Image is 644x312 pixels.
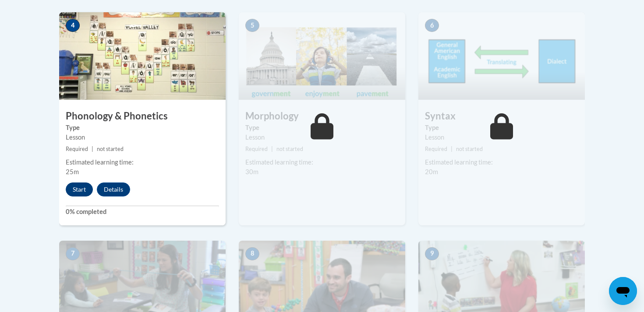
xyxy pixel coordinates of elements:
button: Details [97,182,130,196]
span: 9 [425,247,439,260]
h3: Morphology [239,109,405,123]
span: | [271,146,273,152]
span: Required [245,146,268,152]
button: Start [66,182,93,196]
iframe: Button to launch messaging window [609,277,637,305]
span: | [92,146,93,152]
span: not started [276,146,303,152]
span: 5 [245,19,259,32]
label: Type [245,123,399,133]
div: Estimated learning time: [245,158,399,167]
span: not started [97,146,124,152]
div: Estimated learning time: [425,158,578,167]
span: 7 [66,247,80,260]
h3: Syntax [418,109,585,123]
img: Course Image [59,12,226,100]
div: Lesson [245,133,399,142]
span: 20m [425,168,438,175]
span: 8 [245,247,259,260]
img: Course Image [239,12,405,100]
h3: Phonology & Phonetics [59,109,226,123]
span: Required [66,146,88,152]
img: Course Image [418,12,585,100]
span: 4 [66,19,80,32]
span: not started [456,146,483,152]
span: 25m [66,168,79,175]
span: 30m [245,168,258,175]
div: Lesson [425,133,578,142]
label: Type [425,123,578,133]
div: Lesson [66,133,219,142]
label: 0% completed [66,207,219,217]
span: 6 [425,19,439,32]
span: Required [425,146,447,152]
span: | [451,146,453,152]
label: Type [66,123,219,133]
div: Estimated learning time: [66,158,219,167]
